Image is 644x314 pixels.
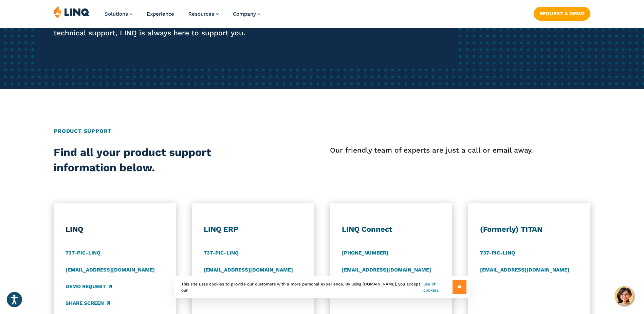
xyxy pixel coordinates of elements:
[105,5,260,28] nav: Primary Navigation
[330,145,590,156] p: Our friendly team of experts are just a call or email away.
[66,225,164,234] h3: LINQ
[54,5,90,18] img: LINQ | K‑12 Software
[342,249,388,257] a: [PHONE_NUMBER]
[204,225,302,234] h3: LINQ ERP
[66,249,100,257] a: 737-PIC-LINQ
[534,5,590,20] nav: Button Navigation
[188,11,219,17] a: Resources
[233,11,260,17] a: Company
[342,225,441,234] h3: LINQ Connect
[147,11,174,17] a: Experience
[54,145,268,176] h2: Find all your product support information below.
[174,276,470,298] div: This site uses cookies to provide our customers with a more personal experience. By using [DOMAIN...
[66,283,112,290] a: Demo Request
[480,225,579,234] h3: (Formerly) TITAN
[233,11,256,17] span: Company
[204,266,293,274] a: [EMAIL_ADDRESS][DOMAIN_NAME]
[480,249,515,257] a: 737-PIC-LINQ
[342,266,431,274] a: [EMAIL_ADDRESS][DOMAIN_NAME]
[66,266,155,274] a: [EMAIL_ADDRESS][DOMAIN_NAME]
[54,127,590,135] h2: Product Support
[534,7,590,20] a: Request a Demo
[105,11,132,17] a: Solutions
[105,11,128,17] span: Solutions
[480,266,569,274] a: [EMAIL_ADDRESS][DOMAIN_NAME]
[615,286,634,306] button: Hello, have a question? Let’s chat.
[423,281,452,293] a: use of cookies.
[188,11,214,17] span: Resources
[204,249,239,257] a: 737-PIC-LINQ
